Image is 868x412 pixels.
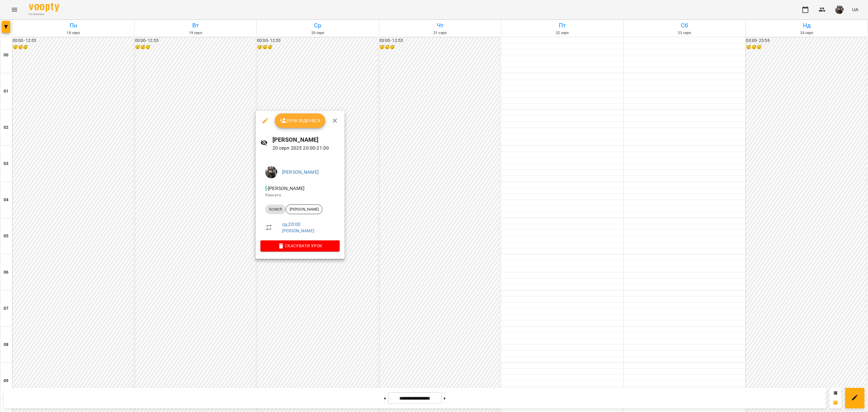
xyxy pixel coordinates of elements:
span: Scratch [265,207,286,212]
a: [PERSON_NAME] [282,228,314,233]
button: Скасувати Урок [260,240,340,251]
p: Кімната [265,192,335,198]
span: [PERSON_NAME] [286,207,322,212]
p: 20 серп 2025 20:00 - 21:00 [272,144,340,152]
img: 8337ee6688162bb2290644e8745a615f.jpg [265,166,277,178]
a: [PERSON_NAME] [282,169,319,175]
span: Скасувати Урок [265,242,335,249]
span: - [PERSON_NAME] [265,185,306,191]
a: ср , 20:00 [282,221,300,227]
button: Урок відбувся [275,113,325,128]
div: [PERSON_NAME] [286,204,322,214]
h6: [PERSON_NAME] [272,135,340,144]
span: Урок відбувся [280,117,321,124]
